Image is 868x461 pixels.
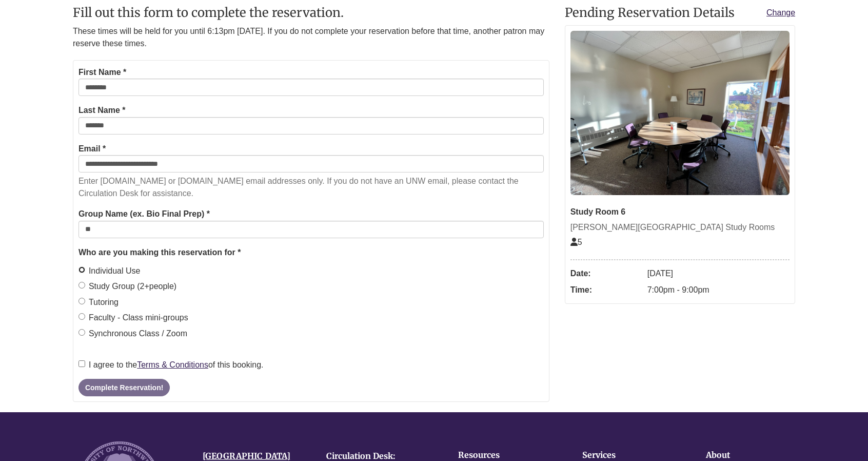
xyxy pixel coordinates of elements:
[326,452,435,461] h4: Circulation Desk:
[78,379,170,396] button: Complete Reservation!
[78,298,85,304] input: Tutoring
[137,360,208,369] a: Terms & Conditions
[78,207,210,221] label: Group Name (ex. Bio Final Prep) *
[78,104,126,117] label: Last Name *
[73,25,549,50] p: These times will be held for you until 6:13pm [DATE]. If you do not complete your reservation bef...
[570,238,582,246] span: The capacity of this space
[78,311,188,324] label: Faculty - Class mini-groups
[78,142,106,156] label: Email *
[78,264,141,278] label: Individual Use
[78,246,544,259] legend: Who are you making this reservation for *
[706,451,798,460] h4: About
[78,360,85,367] input: I agree to theTerms & Conditionsof this booking.
[78,329,85,336] input: Synchronous Class / Zoom
[647,265,790,282] dd: [DATE]
[570,282,642,298] dt: Time:
[570,221,790,234] div: [PERSON_NAME][GEOGRAPHIC_DATA] Study Rooms
[647,282,790,298] dd: 7:00pm - 9:00pm
[203,451,290,461] a: [GEOGRAPHIC_DATA]
[565,6,795,20] h2: Pending Reservation Details
[458,451,550,460] h4: Resources
[570,205,790,219] div: Study Room 6
[78,313,85,320] input: Faculty - Class mini-groups
[582,451,674,460] h4: Services
[78,327,187,340] label: Synchronous Class / Zoom
[78,282,85,289] input: Study Group (2+people)
[78,175,544,200] p: Enter [DOMAIN_NAME] or [DOMAIN_NAME] email addresses only. If you do not have an UNW email, pleas...
[78,358,264,372] label: I agree to the of this booking.
[570,265,642,282] dt: Date:
[78,296,119,309] label: Tutoring
[78,66,126,79] label: First Name *
[570,31,790,196] img: Study Room 6
[78,280,176,293] label: Study Group (2+people)
[78,266,85,273] input: Individual Use
[766,6,795,20] a: Change
[73,6,549,20] h2: Fill out this form to complete the reservation.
